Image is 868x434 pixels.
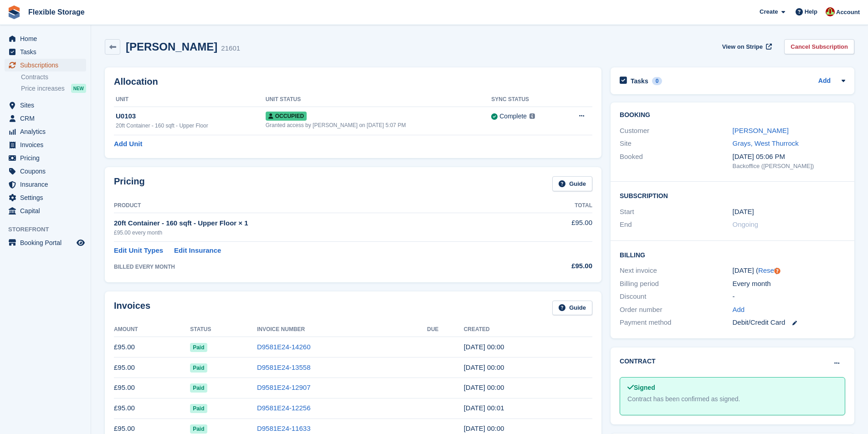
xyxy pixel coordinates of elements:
span: Paid [190,363,207,373]
span: Analytics [20,125,75,138]
span: Insurance [20,178,75,191]
span: Booking Portal [20,236,75,249]
td: £95.00 [114,357,190,378]
th: Unit [114,92,266,107]
div: End [620,220,732,230]
img: icon-info-grey-7440780725fd019a000dd9b08b2336e03edf1995a4989e88bcd33f0948082b44.svg [529,113,535,119]
div: U0103 [116,111,266,122]
a: menu [5,152,86,164]
time: 2025-03-31 23:00:36 UTC [464,424,504,432]
div: Payment method [620,317,732,328]
a: menu [5,99,86,112]
span: Paid [190,383,207,393]
th: Product [114,199,528,213]
a: menu [5,32,86,45]
a: Flexible Storage [25,5,88,20]
h2: Pricing [114,176,145,191]
img: David Jones [826,7,835,16]
div: Billing period [620,279,732,289]
a: Contracts [21,73,86,82]
div: Booked [620,152,732,171]
a: Price increases NEW [21,83,86,93]
a: menu [5,236,86,249]
span: Invoices [20,138,75,151]
div: Backoffice ([PERSON_NAME]) [733,162,845,171]
span: Paid [190,404,207,413]
h2: Tasks [631,77,648,85]
div: 20ft Container - 160 sqft - Upper Floor [116,122,266,130]
span: Storefront [8,225,91,234]
a: Add Unit [114,139,142,149]
a: Add [733,305,745,315]
th: Due [427,322,463,337]
a: D9581E24-11633 [257,424,311,432]
span: Create [760,7,778,16]
h2: [PERSON_NAME] [126,41,217,53]
div: BILLED EVERY MONTH [114,263,528,271]
a: menu [5,178,86,191]
a: menu [5,112,86,125]
time: 2023-07-31 23:00:00 UTC [733,207,754,217]
a: menu [5,191,86,204]
div: - [733,291,845,302]
div: 21601 [221,43,240,54]
span: Coupons [20,165,75,178]
th: Total [528,199,593,213]
div: £95.00 every month [114,229,528,237]
div: [DATE] ( ) [733,266,845,276]
div: Contract has been confirmed as signed. [627,394,837,404]
h2: Booking [620,112,845,119]
a: Reset [758,266,776,274]
div: Every month [733,279,845,289]
span: Occupied [266,112,307,121]
h2: Billing [620,250,845,259]
th: Amount [114,322,190,337]
a: Guide [552,301,592,316]
td: £95.00 [114,398,190,419]
span: Capital [20,204,75,217]
span: CRM [20,112,75,125]
a: Add [818,76,831,87]
a: menu [5,125,86,138]
a: menu [5,138,86,151]
div: NEW [71,84,86,93]
td: £95.00 [114,337,190,357]
h2: Subscription [620,191,845,200]
th: Invoice Number [257,322,427,337]
span: Help [805,7,817,16]
h2: Allocation [114,77,592,87]
span: Ongoing [733,220,759,228]
div: Order number [620,305,732,315]
th: Created [464,322,592,337]
span: Home [20,32,75,45]
a: D9581E24-14260 [257,343,311,351]
a: menu [5,59,86,71]
th: Unit Status [266,92,492,107]
span: View on Stripe [722,42,763,51]
h2: Invoices [114,301,150,316]
div: Start [620,207,732,217]
span: Settings [20,191,75,204]
div: Tooltip anchor [773,267,781,275]
a: menu [5,165,86,178]
a: D9581E24-12256 [257,404,311,412]
a: D9581E24-12907 [257,383,311,391]
div: Next invoice [620,266,732,276]
th: Status [190,322,257,337]
time: 2025-04-30 23:01:26 UTC [464,404,504,412]
span: Price increases [21,84,65,93]
span: Tasks [20,46,75,58]
time: 2025-06-30 23:00:24 UTC [464,363,504,371]
div: 0 [652,77,663,85]
a: Preview store [75,237,86,248]
img: stora-icon-8386f47178a22dfd0bd8f6a31ec36ba5ce8667c1dd55bd0f319d3a0aa187defe.svg [7,5,21,19]
th: Sync Status [491,92,561,107]
div: 20ft Container - 160 sqft - Upper Floor × 1 [114,218,528,229]
div: Granted access by [PERSON_NAME] on [DATE] 5:07 PM [266,121,492,129]
a: Cancel Subscription [784,39,854,54]
td: £95.00 [528,213,593,241]
div: Signed [627,383,837,393]
div: Complete [499,112,527,121]
span: Account [836,8,860,17]
a: Edit Insurance [174,245,221,256]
